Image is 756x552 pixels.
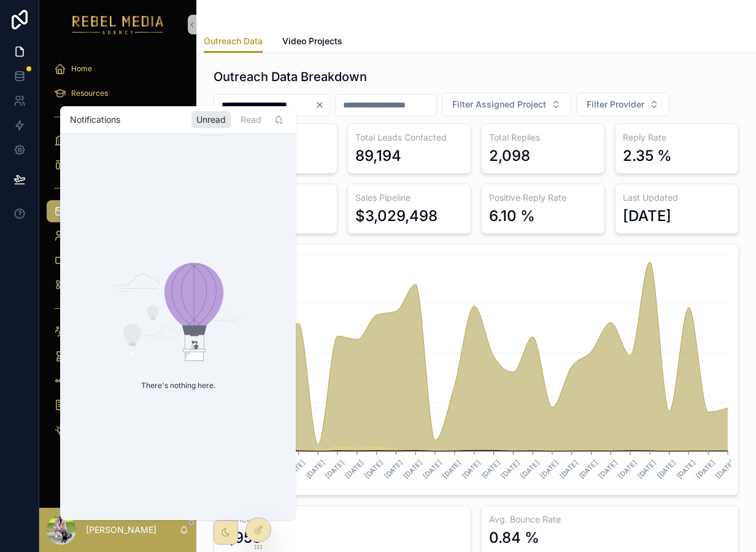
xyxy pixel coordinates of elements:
text: [DATE] [422,458,444,480]
div: chart [222,252,731,488]
p: [PERSON_NAME] [86,524,156,536]
h3: Avg. Bounce Rate [489,513,731,526]
button: Clear [315,100,330,110]
div: 2,098 [489,146,530,166]
a: Lead Dashboard [47,225,189,247]
span: Resources [71,88,108,98]
text: [DATE] [402,458,424,480]
h3: Bounced [222,513,463,526]
text: [DATE] [441,458,463,480]
div: Unread [191,111,231,128]
a: All Tasks [47,154,189,176]
a: Outreach Dashboard [47,200,189,222]
div: scrollable content [39,49,196,457]
div: 6.10 % [489,206,535,226]
a: Home [47,58,189,80]
a: Outreach Data [204,30,263,53]
a: All Clients [47,129,189,151]
a: Employees [47,321,189,343]
span: Outreach Data [204,35,263,47]
button: Select Button [442,93,571,116]
text: [DATE] [499,458,522,480]
span: Home [71,64,92,74]
span: Filter Assigned Project [452,98,546,111]
h3: Positive Reply Rate [489,192,597,204]
button: Select Button [576,93,669,116]
text: [DATE] [382,458,404,480]
a: Time Tracking [47,345,189,367]
h3: Sales Pipeline [355,192,463,204]
text: [DATE] [655,458,677,480]
img: App logo [72,15,164,34]
text: [DATE] [695,458,717,480]
a: Platform Mgmt [47,370,189,392]
h3: Total Replies [489,131,597,144]
text: [DATE] [636,458,658,480]
p: There's nothing here. [131,371,225,400]
text: [DATE] [597,458,619,480]
span: Filter Provider [587,98,644,111]
h3: Last Updated [623,192,731,204]
a: Health Score [47,274,189,296]
h1: Outreach Data Breakdown [214,68,367,85]
div: 2.35 % [623,146,672,166]
div: [DATE] [623,206,671,226]
a: Meeting Dashboard [47,249,189,271]
h3: Reply Rate [623,131,731,144]
a: Brainstorm [47,419,189,441]
text: [DATE] [714,458,736,480]
text: [DATE] [675,458,697,480]
text: [DATE] [363,458,385,480]
h3: Total Leads Contacted [355,131,463,144]
span: Video Projects [282,35,342,47]
h1: Notifications [70,114,120,126]
text: [DATE] [577,458,600,480]
div: 89,194 [355,146,401,166]
div: $3,029,498 [355,206,438,226]
text: [DATE] [558,458,580,480]
text: [DATE] [343,458,365,480]
text: [DATE] [460,458,482,480]
text: [DATE] [480,458,502,480]
a: Data Cleaner [47,394,189,416]
text: [DATE] [285,458,307,480]
text: [DATE] [538,458,560,480]
div: 0.84 % [489,528,539,548]
div: Read [236,111,266,128]
a: Video Projects [282,30,342,55]
a: Resources [47,82,189,104]
div: 3,956 [222,528,261,548]
text: [DATE] [519,458,541,480]
text: [DATE] [616,458,638,480]
text: [DATE] [324,458,346,480]
text: [DATE] [304,458,326,480]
